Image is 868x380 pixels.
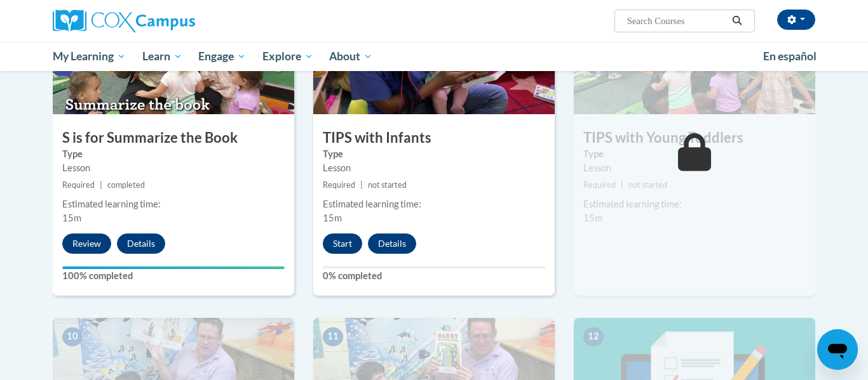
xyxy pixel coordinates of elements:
span: completed [107,180,145,190]
a: Engage [190,42,254,71]
label: Type [583,147,806,161]
span: not started [628,180,667,190]
div: Lesson [62,161,285,175]
div: Estimated learning time: [62,197,285,211]
span: | [100,180,102,190]
button: Account Settings [777,10,815,30]
span: Required [583,180,616,190]
span: 15m [62,213,81,223]
span: Required [62,180,95,190]
a: En español [755,43,825,70]
div: Your progress [62,266,285,269]
iframe: Button to launch messaging window [817,329,858,370]
a: My Learning [44,42,134,71]
span: Engage [198,49,246,64]
button: Start [323,233,362,254]
span: not started [368,180,407,190]
span: Explore [262,49,313,64]
a: Learn [134,42,191,71]
span: My Learning [53,49,126,64]
h3: S is for Summarize the Book [53,128,294,148]
label: 100% completed [62,269,285,283]
button: Search [728,13,747,29]
label: Type [62,147,285,161]
span: | [360,180,363,190]
input: Search Courses [626,13,728,29]
span: | [621,180,623,190]
div: Lesson [323,161,545,175]
span: En español [763,49,817,63]
label: 0% completed [323,269,545,283]
span: 11 [323,327,343,346]
span: Learn [142,49,182,64]
a: Explore [254,42,322,71]
div: Lesson [583,161,806,175]
span: 15m [583,213,602,223]
div: Estimated learning time: [583,197,806,211]
span: About [329,49,372,64]
a: Cox Campus [53,10,294,32]
button: Details [117,233,165,254]
span: 12 [583,327,604,346]
span: 15m [323,213,342,223]
label: Type [323,147,545,161]
h3: TIPS with Infants [313,128,555,148]
div: Estimated learning time: [323,197,545,211]
button: Details [368,233,416,254]
h3: TIPS with Young Toddlers [574,128,815,148]
span: 10 [62,327,83,346]
img: Cox Campus [53,10,195,32]
button: Review [62,233,111,254]
a: About [322,42,381,71]
div: Main menu [34,42,834,71]
span: Required [323,180,355,190]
